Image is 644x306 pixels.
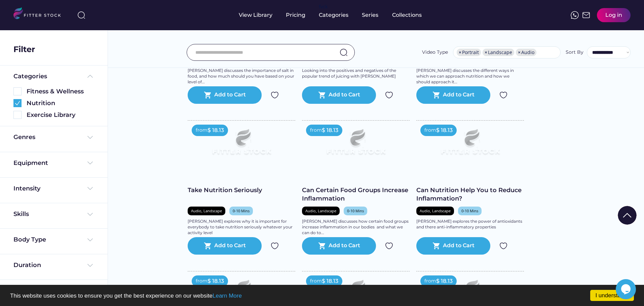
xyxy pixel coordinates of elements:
[207,127,224,134] div: $ 18.13
[204,242,212,250] button: shopping_cart
[191,208,222,213] div: Audio, Landscape
[322,127,338,134] div: $ 18.13
[86,159,94,167] img: Frame%20%284%29.svg
[188,186,295,194] div: Take Nutrition Seriously
[10,293,634,299] p: This website uses cookies to ensure you get the best experience on our website
[340,48,348,56] img: search-normal.svg
[204,91,212,99] button: shopping_cart
[13,111,22,119] img: Rectangle%205126.svg
[13,87,22,95] img: Rectangle%205126.svg
[362,11,379,19] div: Series
[485,50,487,55] span: ×
[13,235,46,244] div: Body Type
[443,91,475,99] div: Add to Cart
[86,261,94,269] img: Frame%20%284%29.svg
[302,186,410,203] div: Can Certain Food Groups Increase Inflammation
[196,278,207,285] div: from
[13,261,41,269] div: Duration
[318,242,326,250] button: shopping_cart
[198,121,285,169] img: Frame%2079%20%281%29.svg
[424,278,436,285] div: from
[318,91,326,99] button: shopping_cart
[313,121,399,169] img: Frame%2079%20%281%29.svg
[443,242,475,250] div: Add to Cart
[436,277,453,285] div: $ 18.13
[271,91,279,99] img: Group%201000002324.svg
[13,210,30,218] div: Skills
[13,99,22,107] img: Group%201000002360.svg
[385,91,393,99] img: Group%201000002324.svg
[461,208,478,213] div: 0-10 Mins
[432,242,441,250] button: shopping_cart
[571,11,579,19] img: meteor-icons_whatsapp%20%281%29.svg
[329,242,360,250] div: Add to Cart
[302,219,410,235] div: [PERSON_NAME] discusses how certain food groups increase inflammation in our bodies and what we c...
[286,11,305,19] div: Pricing
[347,208,364,213] div: 0-10 Mins
[416,68,524,85] div: [PERSON_NAME] discusses the different ways in which we can approach nutrition and how we should a...
[196,127,207,134] div: from
[518,50,521,55] span: ×
[432,91,441,99] button: shopping_cart
[214,91,246,99] div: Add to Cart
[416,186,524,203] div: Can Nutrition Help You to Reduce Inflammation?
[86,210,94,218] img: Frame%20%284%29.svg
[214,242,246,250] div: Add to Cart
[582,11,590,19] img: Frame%2051.svg
[239,11,272,19] div: View Library
[233,208,250,213] div: 0-10 Mins
[86,72,94,80] img: Frame%20%285%29.svg
[385,242,393,250] img: Group%201000002324.svg
[329,91,360,99] div: Add to Cart
[13,133,35,141] div: Genres
[436,127,453,134] div: $ 18.13
[13,7,67,21] img: LOGO.svg
[319,11,348,19] div: Categories
[457,49,481,56] li: Portrait
[459,50,461,55] span: ×
[188,219,295,235] div: [PERSON_NAME] explores why it is important for everybody to take nutrition seriously whatever you...
[499,91,507,99] img: Group%201000002324.svg
[86,236,94,244] img: Frame%20%284%29.svg
[483,49,514,56] li: Landscape
[427,121,513,169] img: Frame%2079%20%281%29.svg
[605,11,622,19] div: Log in
[27,87,94,96] div: Fitness & Wellness
[305,208,336,213] div: Audio, Landscape
[13,72,47,81] div: Categories
[207,277,224,285] div: $ 18.13
[422,49,448,56] div: Video Type
[27,99,94,107] div: Nutrition
[416,219,524,230] div: [PERSON_NAME] explores the power of antioxidants and there anti-inflammatory properties
[516,49,536,56] li: Audio
[420,208,451,213] div: Audio, Landscape
[392,11,422,19] div: Collections
[616,279,637,299] iframe: chat widget
[27,111,94,119] div: Exercise Library
[188,68,295,85] div: [PERSON_NAME] discusses the importance of salt in food, and how much should you have based on you...
[590,290,634,301] a: I understand!
[499,242,507,250] img: Group%201000002324.svg
[310,127,322,134] div: from
[566,49,583,56] div: Sort By
[86,184,94,192] img: Frame%20%284%29.svg
[77,11,85,19] img: search-normal%203.svg
[424,127,436,134] div: from
[319,3,328,10] div: fvck
[13,184,40,193] div: Intensity
[13,44,35,55] div: Filter
[13,159,48,167] div: Equipment
[213,293,242,299] a: Learn More
[86,133,94,141] img: Frame%20%284%29.svg
[271,242,279,250] img: Group%201000002324.svg
[618,206,637,225] img: Group%201000002322%20%281%29.svg
[302,68,410,79] div: Looking into the positives and negatives of the popular trend of juicing with [PERSON_NAME]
